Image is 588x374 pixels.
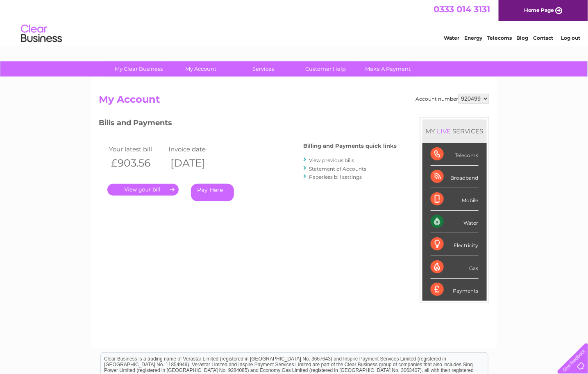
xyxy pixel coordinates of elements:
[431,143,479,166] div: Telecoms
[431,188,479,211] div: Mobile
[487,35,512,41] a: Telecoms
[444,35,459,41] a: Water
[309,157,354,163] a: View previous bills
[431,166,479,188] div: Broadband
[167,155,226,171] th: [DATE]
[105,61,173,77] a: My Clear Business
[101,5,488,40] div: Clear Business is a trading name of Verastar Limited (registered in [GEOGRAPHIC_DATA] No. 3667643...
[191,184,234,201] a: Pay Here
[431,279,479,301] div: Payments
[431,256,479,279] div: Gas
[434,4,490,14] a: 0333 014 3131
[431,211,479,233] div: Water
[436,127,453,135] div: LIVE
[99,94,489,109] h2: My Account
[534,35,554,41] a: Contact
[107,184,179,196] a: .
[416,94,489,104] div: Account number
[229,61,297,77] a: Services
[107,155,167,171] th: £903.56
[309,166,367,172] a: Statement of Accounts
[167,144,226,155] td: Invoice date
[561,35,580,41] a: Log out
[20,21,62,46] img: logo.png
[292,61,359,77] a: Customer Help
[431,233,479,256] div: Electricity
[422,119,487,143] div: MY SERVICES
[309,174,362,180] a: Paperless bill settings
[167,61,235,77] a: My Account
[464,35,482,41] a: Energy
[304,143,397,149] h4: Billing and Payments quick links
[517,35,529,41] a: Blog
[107,144,167,155] td: Your latest bill
[354,61,422,77] a: Make A Payment
[99,117,397,131] h3: Bills and Payments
